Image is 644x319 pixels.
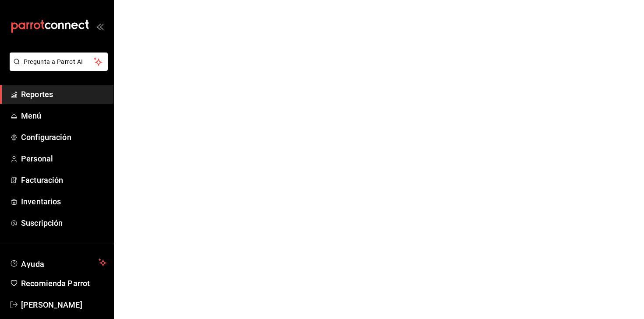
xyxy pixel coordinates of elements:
span: Inventarios [21,196,106,207]
button: Pregunta a Parrot AI [10,53,108,71]
span: Reportes [21,88,106,100]
span: Recomienda Parrot [21,277,106,289]
span: Suscripción [21,217,106,229]
span: Personal [21,153,106,165]
a: Pregunta a Parrot AI [6,63,108,73]
span: [PERSON_NAME] [21,299,106,311]
span: Ayuda [21,257,95,268]
span: Configuración [21,131,106,143]
span: Pregunta a Parrot AI [24,57,94,67]
span: Facturación [21,174,106,186]
button: open_drawer_menu [96,23,103,30]
span: Menú [21,110,106,122]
